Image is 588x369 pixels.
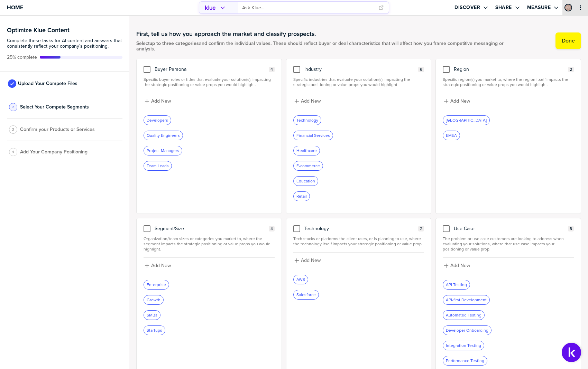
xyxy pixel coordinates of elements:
[565,4,571,11] img: 6b2070e090d45d8d3929ff9dbd5af25c-sml.png
[293,77,424,87] span: Specific industries that evaluate your solution(s), impacting the strategic positioning or value ...
[454,226,475,231] span: Use Case
[155,67,186,72] span: Buyer Persona
[564,3,573,12] a: Edit Profile
[136,41,517,52] span: Select and confirm the individual values. These should reflect buyer or deal characteristics that...
[7,55,37,60] span: Active
[144,97,275,105] button: Add New
[242,2,375,13] input: Ask Klue...
[20,104,89,110] span: Select Your Compete Segments
[443,97,574,105] button: Add New
[562,37,575,44] label: Done
[293,97,424,105] button: Add New
[12,149,14,154] span: 4
[270,67,273,72] span: 4
[454,67,469,72] span: Region
[454,4,480,11] label: Discover
[136,30,517,38] h1: First, tell us how you approach the market and classify prospects.
[144,77,275,87] span: Specific buyer roles or titles that evaluate your solution(s), impacting the strategic positionin...
[151,98,171,104] label: Add New
[7,38,122,49] span: Complete these tasks for AI content and answers that consistently reflect your company’s position...
[293,257,424,264] button: Add New
[443,236,574,252] span: The problem or use case customers are looking to address when evaluating your solutions, where th...
[12,104,14,110] span: 2
[7,4,23,10] span: Home
[420,67,422,72] span: 6
[570,226,572,231] span: 8
[18,81,77,86] span: Upload Your Compete Files
[562,343,581,362] button: Open Support Center
[495,4,512,11] label: Share
[293,236,424,247] span: Tech stacks or platforms the client uses, or is planning to use, where the technology itself impa...
[564,4,572,11] div: Prashant Patel
[301,257,321,264] label: Add New
[149,40,199,47] strong: up to three categories
[144,236,275,252] span: Organization/team sizes or categories you market to, where the segment impacts the strategic posi...
[450,98,470,104] label: Add New
[301,98,321,104] label: Add New
[443,262,574,269] button: Add New
[450,263,470,269] label: Add New
[555,32,581,49] button: Done
[304,67,322,72] span: Industry
[144,262,275,269] button: Add New
[570,67,572,72] span: 2
[420,226,422,231] span: 2
[270,226,273,231] span: 4
[12,127,14,132] span: 3
[304,226,329,231] span: Technology
[20,149,88,155] span: Add Your Company Positioning
[443,77,574,87] span: Specific region(s) you market to, where the region itself impacts the strategic positioning or va...
[7,27,122,33] h3: Optimize Klue Content
[20,127,95,132] span: Confirm your Products or Services
[151,263,171,269] label: Add New
[155,226,184,231] span: Segment/Size
[527,4,551,11] label: Measure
